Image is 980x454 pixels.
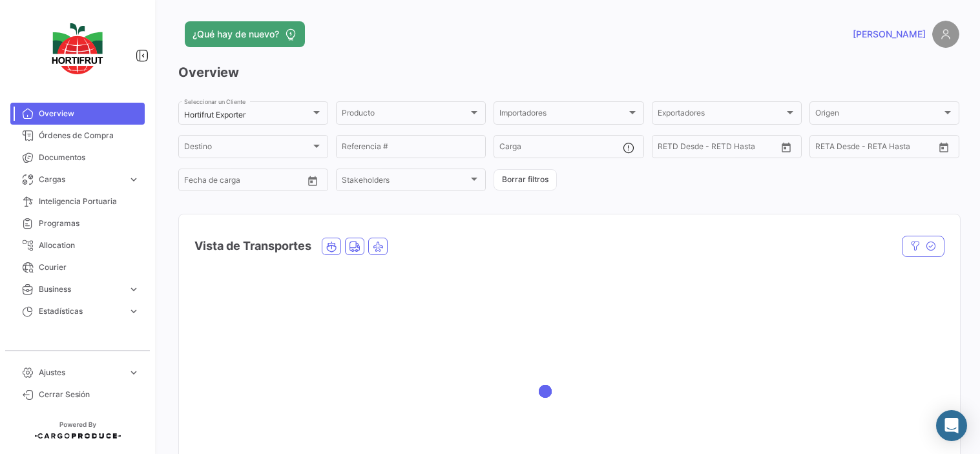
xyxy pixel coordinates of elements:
span: Business [39,284,123,295]
button: Air [369,238,387,254]
h4: Vista de Transportes [194,237,311,255]
span: Exportadores [658,110,784,119]
mat-select-trigger: Hortifrut Exporter [184,110,245,119]
span: expand_more [128,284,140,295]
span: Estadísticas [39,305,123,317]
a: Documentos [10,147,145,169]
span: ¿Qué hay de nuevo? [193,28,279,41]
input: Hasta [690,144,747,153]
h3: Overview [178,63,959,81]
input: Desde [184,178,207,187]
img: logo-hortifrut.svg [45,15,110,82]
a: Allocation [10,234,145,256]
img: placeholder-user.png [932,21,959,48]
button: Open calendar [303,171,322,191]
a: Órdenes de Compra [10,125,145,147]
span: Inteligencia Portuaria [39,196,140,207]
span: expand_more [128,367,140,378]
span: expand_more [128,305,140,317]
span: Programas [39,218,140,229]
span: Producto [342,110,468,119]
input: Hasta [848,144,904,153]
span: Cerrar Sesión [39,389,140,400]
input: Desde [658,144,681,153]
span: Órdenes de Compra [39,130,140,141]
span: Documentos [39,152,140,163]
a: Inteligencia Portuaria [10,191,145,212]
span: Origen [815,110,942,119]
input: Desde [815,144,839,153]
a: Courier [10,256,145,278]
span: Stakeholders [342,178,468,187]
div: Abrir Intercom Messenger [936,410,967,441]
span: expand_more [128,174,140,185]
button: Ocean [322,238,340,254]
span: Ajustes [39,367,123,378]
button: Borrar filtros [494,169,557,191]
span: Importadores [499,110,626,119]
span: Cargas [39,174,123,185]
span: Overview [39,108,140,119]
span: Allocation [39,240,140,251]
span: Destino [184,144,311,153]
button: Open calendar [934,138,954,157]
a: Overview [10,103,145,125]
span: [PERSON_NAME] [853,28,926,41]
a: Programas [10,212,145,234]
button: ¿Qué hay de nuevo? [185,21,305,47]
button: Open calendar [777,138,796,157]
input: Hasta [216,178,273,187]
span: Courier [39,262,140,273]
button: Land [346,238,364,254]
